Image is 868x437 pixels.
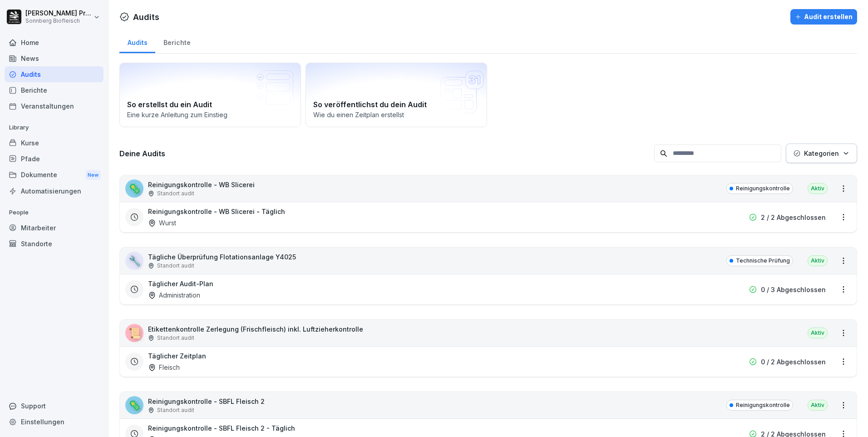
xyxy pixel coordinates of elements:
button: Kategorien [786,144,857,163]
div: Aktiv [808,328,828,338]
p: Library [5,120,104,135]
h3: Deine Audits [119,149,650,159]
a: Audits [5,66,104,82]
div: Wurst [148,218,176,228]
a: Pfade [5,151,104,167]
p: 2 / 2 Abgeschlossen [761,213,826,222]
div: Aktiv [808,183,828,194]
h2: So veröffentlichst du dein Audit [313,99,479,110]
div: Aktiv [808,400,828,411]
a: So erstellst du ein AuditEine kurze Anleitung zum Einstieg [119,63,301,127]
h3: Reinigungskontrolle - SBFL Fleisch 2 - Täglich [148,423,295,433]
p: Kategorien [804,149,839,158]
div: Aktiv [808,255,828,266]
p: Tägliche Überprüfung Flotationsanlage Y4025 [148,252,296,262]
a: Mitarbeiter [5,220,104,236]
p: Wie du einen Zeitplan erstellst [313,110,479,119]
p: Etikettenkontrolle Zerlegung (Frischfleisch) inkl. Luftzieherkontrolle [148,324,363,334]
a: DokumenteNew [5,167,104,184]
a: Berichte [155,30,198,53]
p: Reinigungskontrolle - WB Slicerei [148,180,255,189]
a: News [5,50,104,66]
p: Eine kurze Anleitung zum Einstieg [127,110,293,119]
a: Kurse [5,135,104,151]
p: Reinigungskontrolle - SBFL Fleisch 2 [148,397,265,406]
h2: So erstellst du ein Audit [127,99,293,110]
p: Standort audit [157,334,194,342]
h3: Täglicher Audit-Plan [148,279,213,288]
a: Automatisierungen [5,183,104,199]
div: Fleisch [148,363,180,372]
div: 🦠 [125,396,143,414]
div: Dokumente [5,167,104,184]
h3: Reinigungskontrolle - WB Slicerei - Täglich [148,207,285,216]
div: Audit erstellen [795,12,853,22]
div: 🦠 [125,179,143,198]
p: 0 / 2 Abgeschlossen [761,357,826,367]
div: 📜 [125,324,143,342]
p: Reinigungskontrolle [736,401,790,409]
div: Support [5,398,104,414]
p: Standort audit [157,189,194,198]
a: Standorte [5,236,104,252]
a: Audits [119,30,155,53]
div: 🔧 [125,252,143,270]
a: So veröffentlichst du dein AuditWie du einen Zeitplan erstellst [306,63,487,127]
a: Home [5,35,104,50]
h1: Audits [133,11,159,23]
p: Sonnberg Biofleisch [25,18,92,24]
h3: Täglicher Zeitplan [148,351,206,361]
div: New [85,170,101,180]
a: Veranstaltungen [5,98,104,114]
p: People [5,205,104,220]
p: 0 / 3 Abgeschlossen [761,285,826,294]
p: [PERSON_NAME] Preßlauer [25,10,92,17]
p: Reinigungskontrolle [736,184,790,193]
p: Technische Prüfung [736,257,790,265]
a: Berichte [5,82,104,98]
button: Audit erstellen [790,9,857,25]
p: Standort audit [157,406,194,414]
p: Standort audit [157,262,194,270]
div: Administration [148,290,200,300]
a: Einstellungen [5,414,104,430]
